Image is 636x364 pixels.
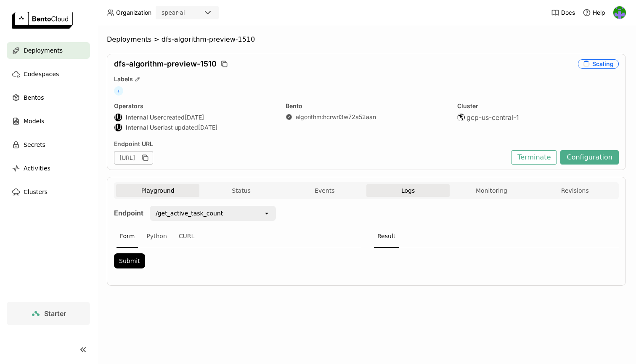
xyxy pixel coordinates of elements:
[613,6,626,19] img: Joseph Obeid
[114,59,217,69] span: dfs-algorithm-preview-1510
[114,86,123,96] span: +
[561,9,575,16] span: Docs
[162,8,185,17] div: spear-ai
[24,45,63,56] span: Deployments
[24,69,59,79] span: Codespaces
[114,253,145,268] button: Submit
[114,140,507,148] div: Endpoint URL
[114,102,276,110] div: Operators
[560,150,619,165] button: Configuration
[114,123,276,132] div: last updated
[7,66,90,82] a: Codespaces
[114,151,153,165] div: [URL]
[7,89,90,106] a: Bentos
[583,8,605,17] div: Help
[450,184,533,197] button: Monitoring
[263,210,270,217] svg: open
[457,102,619,110] div: Cluster
[7,183,90,200] a: Clusters
[156,209,223,218] div: /get_active_task_count
[224,209,225,218] input: Selected /get_active_task_count.
[162,35,255,44] span: dfs-algorithm-preview-1510
[143,225,170,248] div: Python
[593,9,605,16] span: Help
[44,309,66,318] span: Starter
[296,113,376,121] a: algorithm:hcrwrl3w72a52aan
[114,75,619,83] div: Labels
[582,59,591,69] i: loading
[24,116,44,126] span: Models
[116,184,199,197] button: Playground
[126,124,163,131] strong: Internal User
[107,35,151,44] span: Deployments
[24,163,50,173] span: Activities
[114,124,122,131] div: IU
[114,113,122,122] div: Internal User
[366,184,450,197] button: Logs
[198,124,217,131] span: [DATE]
[286,102,447,110] div: Bento
[466,113,519,122] span: gcp-us-central-1
[7,302,90,325] a: Starter
[511,150,557,165] button: Terminate
[107,35,626,44] nav: Breadcrumbs navigation
[126,114,163,121] strong: Internal User
[186,9,187,17] input: Selected spear-ai.
[12,12,73,29] img: logo
[175,225,198,248] div: CURL
[114,113,276,122] div: created
[7,136,90,153] a: Secrets
[114,209,143,217] strong: Endpoint
[114,114,122,121] div: IU
[551,8,575,17] a: Docs
[533,184,617,197] button: Revisions
[185,114,204,121] span: [DATE]
[283,184,366,197] button: Events
[7,42,90,59] a: Deployments
[116,9,151,16] span: Organization
[7,160,90,177] a: Activities
[578,59,619,69] div: Scaling
[117,225,138,248] div: Form
[24,93,44,103] span: Bentos
[24,187,48,197] span: Clusters
[24,140,45,150] span: Secrets
[7,113,90,130] a: Models
[374,225,399,248] div: Result
[199,184,283,197] button: Status
[151,35,162,44] span: >
[114,123,122,132] div: Internal User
